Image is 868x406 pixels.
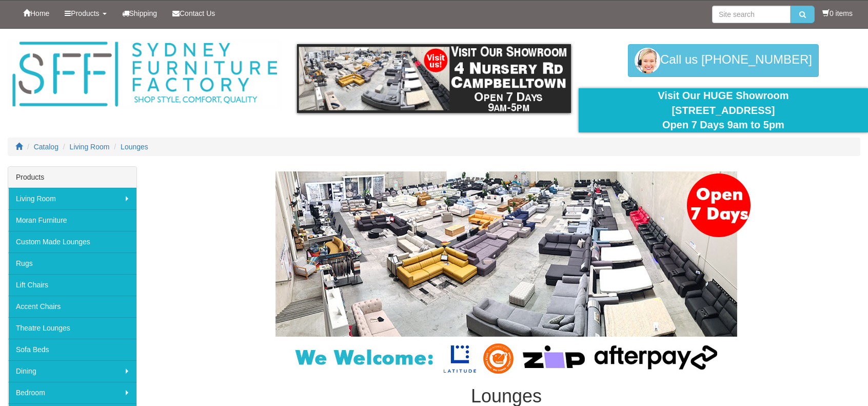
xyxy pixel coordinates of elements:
[121,143,148,151] a: Lounges
[8,167,136,188] div: Products
[30,9,49,17] span: Home
[57,1,114,26] a: Products
[586,88,860,132] div: Visit Our HUGE Showroom [STREET_ADDRESS] Open 7 Days 9am to 5pm
[8,231,136,253] a: Custom Made Lounges
[8,339,136,360] a: Sofa Beds
[712,6,791,23] input: Site search
[15,1,57,26] a: Home
[8,209,136,231] a: Moran Furniture
[250,171,763,376] img: Lounges
[165,1,223,26] a: Contact Us
[180,9,215,17] span: Contact Us
[34,143,58,151] a: Catalog
[129,9,157,17] span: Shipping
[8,360,136,382] a: Dining
[70,143,110,151] a: Living Room
[8,274,136,296] a: Lift Chairs
[114,1,165,26] a: Shipping
[8,382,136,403] a: Bedroom
[8,253,136,274] a: Rugs
[8,296,136,317] a: Accent Chairs
[822,8,853,18] li: 0 items
[8,188,136,209] a: Living Room
[71,9,99,17] span: Products
[8,317,136,339] a: Theatre Lounges
[8,39,282,110] img: Sydney Furniture Factory
[297,44,571,113] img: showroom.gif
